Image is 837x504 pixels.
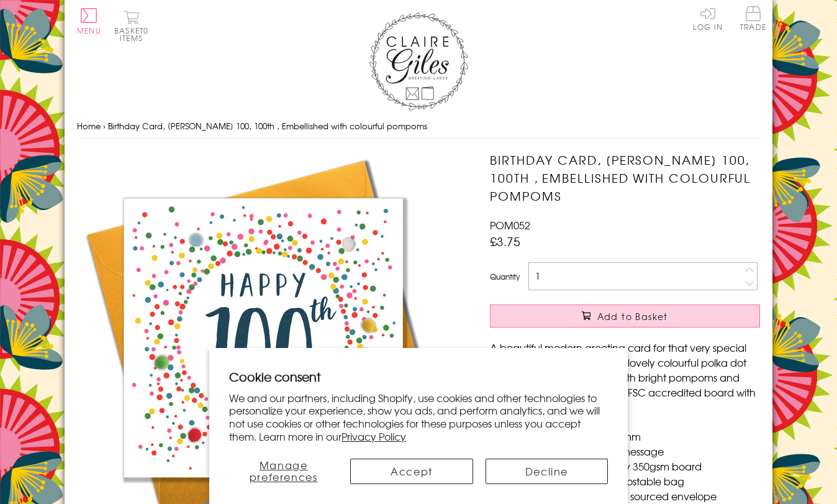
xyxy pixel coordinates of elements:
li: Comes wrapped in Compostable bag [502,474,760,488]
li: Blank inside for your own message [502,444,760,459]
button: Accept [350,459,473,484]
li: Dimensions: 150mm x 150mm [502,429,760,444]
a: Home [77,120,101,132]
span: Trade [740,6,766,30]
label: Quantity [490,271,520,282]
span: Birthday Card, [PERSON_NAME] 100, 100th , Embellished with colourful pompoms [108,120,427,132]
li: Printed in the U.K on quality 350gsm board [502,459,760,474]
button: Decline [486,459,608,484]
button: Menu [77,8,101,34]
span: £3.75 [490,232,520,250]
a: Privacy Policy [342,429,406,444]
a: Trade [740,6,766,33]
span: POM052 [490,218,530,232]
a: Log In [693,6,723,30]
span: 0 items [120,25,148,44]
button: Add to Basket [490,305,760,328]
li: With matching sustainable sourced envelope [502,488,760,503]
span: Add to Basket [597,310,668,323]
p: We and our partners, including Shopify, use cookies and other technologies to personalize your ex... [229,392,608,443]
span: Manage preferences [250,457,318,484]
nav: breadcrumbs [77,114,760,139]
button: Manage preferences [229,459,338,484]
h1: Birthday Card, [PERSON_NAME] 100, 100th , Embellished with colourful pompoms [490,151,760,204]
img: Claire Giles Greetings Cards [369,12,468,111]
button: Basket0 items [114,10,148,42]
h2: Cookie consent [229,368,608,385]
span: Menu [77,25,101,36]
p: A beautiful modern greeting card for that very special 100th birthday. The card has lovely colour... [490,340,760,415]
span: › [103,120,106,132]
